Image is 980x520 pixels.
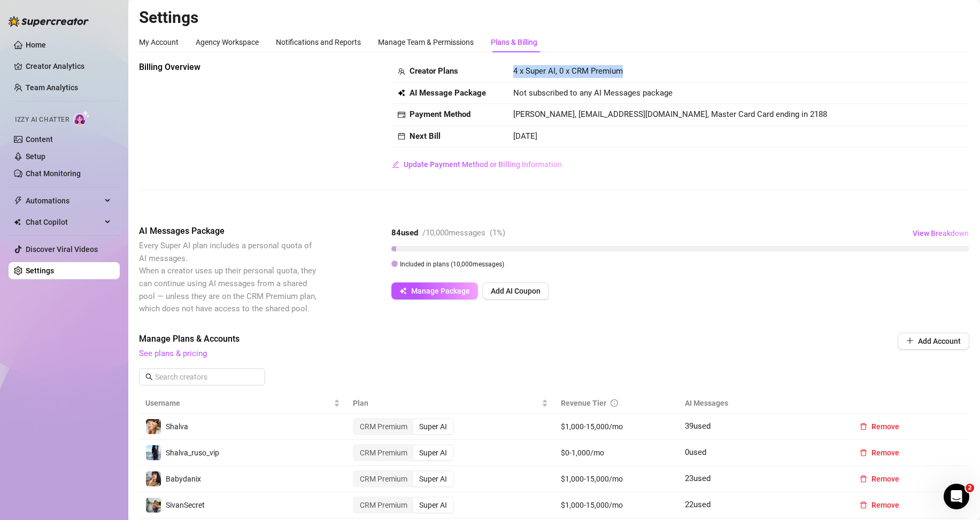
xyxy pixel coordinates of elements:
a: Home [26,41,46,49]
span: Every Super AI plan includes a personal quota of AI messages. When a creator uses up their person... [139,241,317,313]
span: Manage Plans & Accounts [139,333,825,345]
div: segmented control [353,418,454,435]
span: edit [392,161,399,168]
span: Add Account [918,337,961,345]
button: View Breakdown [912,225,969,242]
span: Plan [353,397,539,409]
span: Remove [871,448,899,457]
span: SivanSecret [166,501,205,509]
a: Team Analytics [26,83,78,92]
span: 2 [966,484,974,492]
span: Not subscribed to any AI Messages package [513,87,673,100]
button: Remove [851,470,908,487]
div: Super AI [413,498,453,513]
span: Update Payment Method or Billing Information [404,160,562,169]
a: Setup [26,152,45,161]
span: 23 used [685,474,711,483]
span: Shalva [166,422,188,431]
button: Manage Package [391,282,478,300]
div: My Account [139,36,179,48]
td: $1,000-15,000/mo [554,492,679,518]
a: See plans & pricing [139,349,207,358]
div: segmented control [353,470,454,487]
span: Add AI Coupon [491,287,541,295]
div: CRM Premium [354,498,413,513]
span: Remove [871,475,899,483]
span: / 10,000 messages [422,228,485,238]
a: Settings [26,266,54,275]
img: Shalva_ruso_vip [146,445,161,460]
img: Shalva [146,419,161,434]
a: Content [26,135,53,144]
span: Remove [871,422,899,431]
span: thunderbolt [14,196,22,205]
strong: Payment Method [410,109,470,119]
span: Automations [26,192,102,209]
div: Plans & Billing [491,36,537,48]
span: Remove [871,501,899,509]
span: delete [860,475,867,483]
span: 22 used [685,500,711,509]
td: $0-1,000/mo [554,440,679,466]
span: Billing Overview [139,61,319,74]
span: Username [145,397,331,409]
span: Chat Copilot [26,214,102,231]
img: logo-BBDzfeDw.svg [9,16,89,27]
span: View Breakdown [913,229,969,238]
div: segmented control [353,444,454,461]
button: Add AI Coupon [482,282,549,300]
span: Izzy AI Chatter [15,115,69,125]
div: segmented control [353,497,454,514]
span: Manage Package [411,287,470,295]
span: calendar [398,132,405,140]
div: Notifications and Reports [276,36,361,48]
span: ( 1 %) [490,228,505,238]
span: delete [860,423,867,430]
h2: Settings [139,7,969,28]
span: 39 used [685,421,711,431]
span: 4 x Super AI, 0 x CRM Premium [513,66,623,76]
button: Remove [851,444,908,461]
iframe: Intercom live chat [944,484,969,509]
th: AI Messages [678,393,845,414]
th: Username [139,393,346,414]
span: delete [860,449,867,456]
button: Update Payment Method or Billing Information [391,156,562,173]
img: AI Chatter [73,111,90,126]
div: Agency Workspace [196,36,259,48]
span: Included in plans ( 10,000 messages) [400,261,504,268]
span: delete [860,501,867,509]
button: Remove [851,497,908,514]
input: Search creators [155,371,250,383]
div: Super AI [413,419,453,434]
img: SivanSecret [146,498,161,513]
button: Add Account [898,333,969,350]
img: Chat Copilot [14,218,21,226]
span: AI Messages Package [139,225,319,238]
strong: Next Bill [410,131,441,141]
div: Super AI [413,471,453,486]
span: search [145,373,153,381]
span: plus [906,337,914,344]
span: 0 used [685,447,706,457]
span: Revenue Tier [561,399,606,407]
span: Shalva_ruso_vip [166,448,219,457]
strong: Creator Plans [410,66,458,76]
div: CRM Premium [354,419,413,434]
span: credit-card [398,111,405,119]
span: Babydanix [166,475,201,483]
span: team [398,68,405,75]
div: Super AI [413,445,453,460]
th: Plan [346,393,554,414]
div: CRM Premium [354,471,413,486]
td: $1,000-15,000/mo [554,414,679,440]
strong: 84 used [391,228,418,238]
span: [DATE] [513,131,537,141]
img: Babydanix [146,471,161,486]
span: [PERSON_NAME], [EMAIL_ADDRESS][DOMAIN_NAME], Master Card Card ending in 2188 [513,109,827,119]
div: CRM Premium [354,445,413,460]
td: $1,000-15,000/mo [554,466,679,492]
a: Creator Analytics [26,58,111,75]
button: Remove [851,418,908,435]
a: Chat Monitoring [26,169,81,178]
